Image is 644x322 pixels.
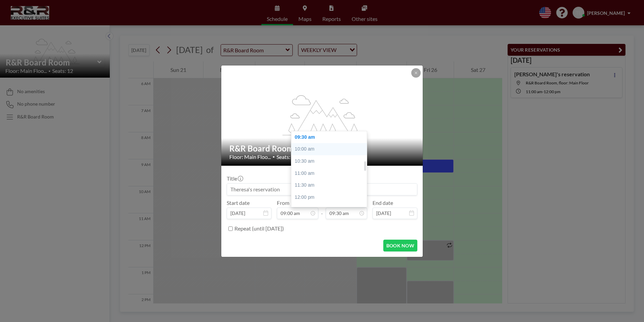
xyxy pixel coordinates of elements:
[227,184,417,195] input: Theresa's reservation
[229,154,271,160] span: Floor: Main Floo...
[291,143,370,155] div: 10:00 am
[234,225,284,232] label: Repeat (until [DATE])
[291,203,370,215] div: 12:30 pm
[291,191,370,204] div: 12:00 pm
[321,202,323,217] span: -
[291,131,370,143] div: 09:30 am
[277,199,289,206] label: From
[291,179,370,191] div: 11:30 am
[291,167,370,180] div: 11:00 am
[383,240,417,251] button: BOOK NOW
[277,154,297,160] span: Seats: 12
[229,143,415,154] h2: R&R Board Room
[291,155,370,167] div: 10:30 am
[227,199,250,206] label: Start date
[227,175,243,182] label: Title
[373,199,393,206] label: End date
[272,154,275,159] span: •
